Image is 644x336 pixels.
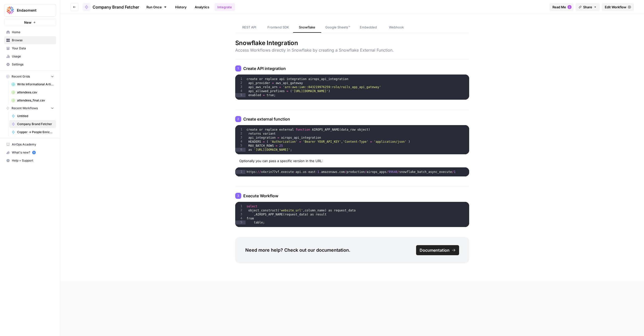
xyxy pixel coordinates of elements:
[12,54,54,59] span: Usage
[12,158,54,163] span: Help + Support
[325,25,350,30] span: Google Sheets™
[239,158,465,163] p: Optionally you can pass a specific version in the URL:
[235,136,246,140] div: 3
[267,25,289,30] span: Frontend SDK
[235,208,246,212] div: 2
[235,128,246,132] div: 1
[9,80,56,88] a: Write Informational Articles
[17,98,54,103] span: attendees_final.csv
[382,22,411,33] a: Webhook
[235,140,246,144] div: 4
[9,128,56,136] a: Copper -> People Enricher
[4,19,56,26] button: New
[321,22,354,33] a: Google Sheets™
[32,151,36,154] a: 5
[235,89,246,93] div: 4
[17,82,54,87] span: Write Informational Articles
[214,3,235,11] a: Integrate
[93,4,139,10] span: Company Brand Fetcher
[9,88,56,96] a: attendees.csv
[235,77,246,81] div: 1
[605,5,626,10] span: Edit Workflow
[354,22,382,33] a: Embedded
[235,144,246,148] div: 5
[235,93,246,97] div: 5
[235,148,246,152] div: 6
[549,3,574,11] button: Read Me
[360,25,377,30] span: Embedded
[235,85,246,89] div: 3
[4,28,56,36] a: Home
[24,20,31,25] span: New
[172,3,190,11] a: History
[235,193,469,199] h4: Execute Workflow
[4,148,56,157] button: What's new? 5
[235,65,241,71] div: 1
[12,30,54,34] span: Home
[235,220,246,225] div: 5
[83,3,139,11] a: Company Brand Fetcher
[293,22,321,33] a: Snowflake
[235,22,263,33] a: REST API
[4,140,56,148] a: AirOps Academy
[576,3,600,11] button: Share
[4,149,56,156] div: What's new?
[235,237,469,263] div: Need more help? Check out our documentation.
[235,65,469,71] h4: Create API integration
[552,5,566,10] span: Read Me
[299,25,315,30] span: Snowflake
[12,106,38,110] span: Recent Workflows
[235,116,469,122] h4: Create external function
[143,3,170,11] a: Run Once
[17,114,54,118] span: Untitled
[583,5,592,10] span: Share
[4,4,56,17] button: Workspace: Endaoment
[235,216,246,220] div: 4
[242,25,256,30] span: REST API
[12,38,54,43] span: Browse
[17,90,54,95] span: attendees.csv
[235,81,246,85] div: 2
[12,62,54,67] span: Settings
[420,247,450,253] span: Documentation
[6,6,15,15] img: Endaoment Logo
[602,3,634,11] a: Edit Workflow
[4,44,56,52] a: Your Data
[235,47,469,53] h3: Access Workflows directly in Snowflake by creating a Snowflake External Function.
[17,122,54,126] span: Company Brand Fetcher
[9,96,56,104] a: attendees_final.csv
[9,120,56,128] a: Company Brand Fetcher
[4,36,56,44] a: Browse
[12,142,54,147] span: AirOps Academy
[4,157,56,165] button: Help + Support
[33,151,34,154] text: 5
[235,39,469,47] h2: Snowflake Integration
[4,60,56,68] a: Settings
[12,46,54,51] span: Your Data
[263,22,293,33] a: Frontend SDK
[389,25,404,30] span: Webhook
[416,245,459,255] a: Documentation
[192,3,212,11] a: Analytics
[4,52,56,60] a: Usage
[9,112,56,120] a: Untitled
[235,193,241,199] div: 3
[12,74,30,79] span: Recent Grids
[235,170,246,174] div: 1
[235,132,246,136] div: 2
[235,116,241,122] div: 2
[17,8,47,13] span: Endaoment
[4,104,56,112] button: Recent Workflows
[17,130,54,134] span: Copper -> People Enricher
[235,212,246,216] div: 3
[4,73,56,80] button: Recent Grids
[235,204,246,208] div: 1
